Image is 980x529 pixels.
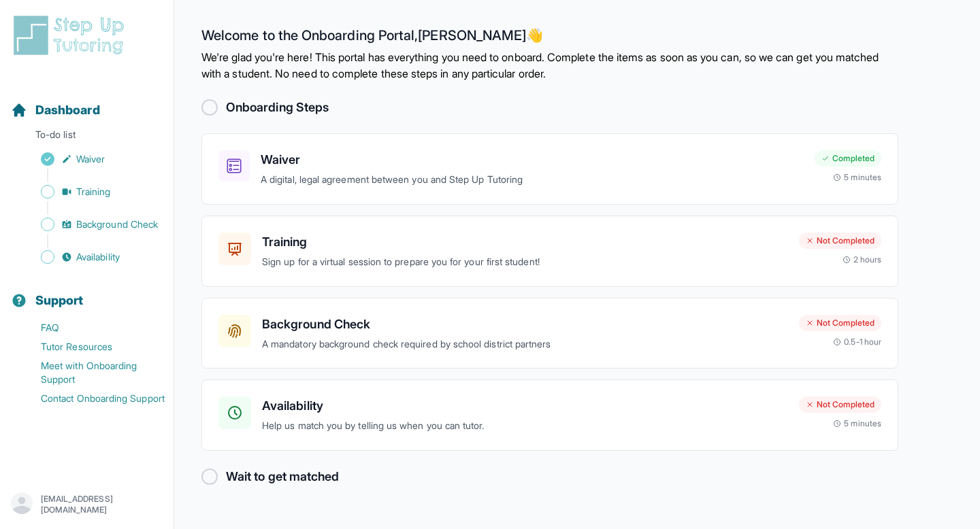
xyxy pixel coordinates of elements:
[833,172,881,183] div: 5 minutes
[262,337,788,352] p: A mandatory background check required by school district partners
[799,315,881,331] div: Not Completed
[76,185,111,199] span: Training
[11,14,132,57] img: logo
[815,150,881,167] div: Completed
[262,254,788,270] p: Sign up for a virtual session to prepare you for your first student!
[5,128,168,147] p: To-do list
[262,396,788,415] h3: Availability
[76,218,158,231] span: Background Check
[799,396,881,413] div: Not Completed
[11,389,174,408] a: Contact Onboarding Support
[11,101,100,120] a: Dashboard
[262,233,788,252] h3: Training
[11,492,163,517] button: [EMAIL_ADDRESS][DOMAIN_NAME]
[833,418,881,429] div: 5 minutes
[201,379,898,451] a: AvailabilityHelp us match you by telling us when you can tutor.Not Completed5 minutes
[261,150,804,169] h3: Waiver
[11,356,174,389] a: Meet with Onboarding Support
[11,150,174,169] a: Waiver
[11,337,174,356] a: Tutor Resources
[76,250,120,264] span: Availability
[41,494,163,515] p: [EMAIL_ADDRESS][DOMAIN_NAME]
[262,315,788,334] h3: Background Check
[11,182,174,201] a: Training
[226,467,339,486] h2: Wait to get matched
[35,291,84,310] span: Support
[11,318,174,337] a: FAQ
[843,254,882,265] div: 2 hours
[11,215,174,234] a: Background Check
[76,152,105,166] span: Waiver
[5,79,168,125] button: Dashboard
[261,172,804,188] p: A digital, legal agreement between you and Step Up Tutoring
[799,233,881,249] div: Not Completed
[262,418,788,434] p: Help us match you by telling us when you can tutor.
[201,298,898,369] a: Background CheckA mandatory background check required by school district partnersNot Completed0.5...
[35,101,100,120] span: Dashboard
[833,337,881,347] div: 0.5-1 hour
[201,216,898,287] a: TrainingSign up for a virtual session to prepare you for your first student!Not Completed2 hours
[201,49,898,82] p: We're glad you're here! This portal has everything you need to onboard. Complete the items as soo...
[11,248,174,267] a: Availability
[5,269,168,315] button: Support
[201,133,898,205] a: WaiverA digital, legal agreement between you and Step Up TutoringCompleted5 minutes
[226,98,329,117] h2: Onboarding Steps
[201,27,898,49] h2: Welcome to the Onboarding Portal, [PERSON_NAME] 👋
